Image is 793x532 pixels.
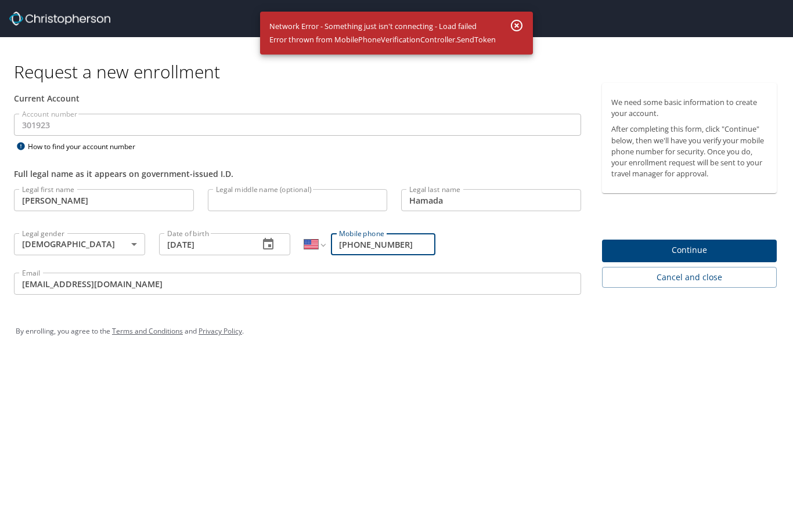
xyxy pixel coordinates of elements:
p: After completing this form, click "Continue" below, then we'll have you verify your mobile phone ... [611,124,768,179]
span: Cancel and close [611,270,768,285]
span: Continue [611,243,768,258]
button: Continue [602,240,777,262]
div: Current Account [14,92,581,104]
a: Privacy Policy [199,326,242,336]
div: Full legal name as it appears on government-issued I.D. [14,168,581,180]
img: cbt logo [9,12,110,26]
input: MM/DD/YYYY [159,233,250,255]
input: Enter phone number [331,233,435,255]
div: [DEMOGRAPHIC_DATA] [14,233,145,255]
p: We need some basic information to create your account. [611,97,768,119]
div: Network Error - Something just isn't connecting - Load failed Error thrown from MobilePhoneVerifi... [269,15,496,51]
div: How to find your account number [14,139,159,154]
h1: Request a new enrollment [14,60,786,83]
button: Cancel and close [602,267,777,288]
a: Terms and Conditions [112,326,183,336]
div: By enrolling, you agree to the and . [16,317,777,346]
